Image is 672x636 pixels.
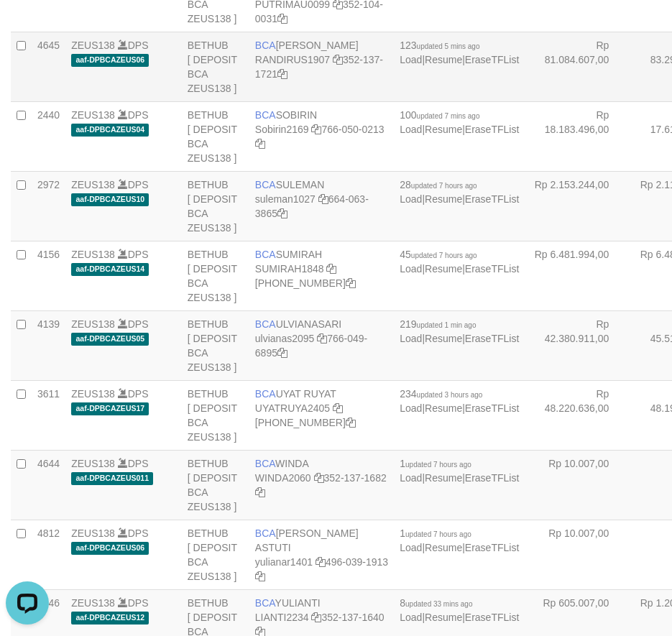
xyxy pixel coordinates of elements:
span: BCA [255,597,275,609]
td: SULEMAN 664-063-3865 [249,171,394,241]
a: LIANTI2234 [255,612,309,623]
a: UYATRUYA2405 [255,402,330,414]
td: BETHUB [ DEPOSIT BCA ZEUS138 ] [182,310,249,380]
a: ZEUS138 [71,249,115,260]
a: Copy 7660496895 to clipboard [277,347,287,359]
a: EraseTFList [465,542,519,553]
span: BCA [255,40,276,51]
a: Copy UYATRUYA2405 to clipboard [333,402,343,414]
a: Resume [425,612,462,623]
td: BETHUB [ DEPOSIT BCA ZEUS138 ] [182,101,249,171]
td: [PERSON_NAME] ASTUTI 496-039-1913 [249,520,394,589]
td: DPS [65,380,182,450]
a: EraseTFList [465,193,519,205]
a: EraseTFList [465,472,519,484]
span: BCA [255,388,276,400]
a: EraseTFList [465,333,519,344]
a: suleman1027 [255,193,316,205]
a: EraseTFList [465,124,519,135]
td: DPS [65,171,182,241]
span: updated 5 mins ago [417,42,480,50]
a: WINDA2060 [255,472,311,484]
a: Load [400,333,422,344]
a: Copy 3521371682 to clipboard [255,487,265,498]
a: Copy 4062304107 to clipboard [346,417,356,428]
span: aaf-DPBCAZEUS10 [71,193,149,206]
a: ZEUS138 [71,40,115,51]
td: Rp 2.153.244,00 [525,171,630,241]
span: 8 [400,597,472,609]
td: Rp 18.183.496,00 [525,101,630,171]
td: UYAT RUYAT [PHONE_NUMBER] [249,380,394,450]
a: yulianar1401 [255,556,313,568]
a: Load [400,124,422,135]
a: Copy 6640633865 to clipboard [277,208,287,219]
td: BETHUB [ DEPOSIT BCA ZEUS138 ] [182,32,249,101]
span: 28 [400,179,477,190]
a: Copy WINDA2060 to clipboard [314,472,324,484]
span: | | [400,249,519,275]
a: Copy 3521371721 to clipboard [277,68,287,80]
span: | | [400,388,519,414]
a: Copy 8692458906 to clipboard [346,277,356,289]
span: aaf-DPBCAZEUS12 [71,612,149,624]
a: Copy LIANTI2234 to clipboard [311,612,321,623]
span: | | [400,458,519,484]
a: Resume [425,124,462,135]
td: SUMIRAH [PHONE_NUMBER] [249,241,394,310]
a: ZEUS138 [71,109,115,121]
td: WINDA 352-137-1682 [249,450,394,520]
a: Copy Sobirin2169 to clipboard [311,124,321,135]
a: EraseTFList [465,612,519,623]
span: BCA [255,458,275,469]
a: Copy yulianar1401 to clipboard [316,556,326,568]
td: BETHUB [ DEPOSIT BCA ZEUS138 ] [182,450,249,520]
a: Sobirin2169 [255,124,309,135]
td: 4644 [32,450,65,520]
td: ULVIANASARI 766-049-6895 [249,310,394,380]
span: 1 [400,458,471,469]
span: | | [400,527,519,553]
a: Load [400,54,422,65]
span: 123 [400,40,479,51]
span: 234 [400,388,482,400]
span: BCA [255,318,276,330]
a: Copy SUMIRAH1848 to clipboard [326,263,336,275]
td: [PERSON_NAME] 352-137-1721 [249,32,394,101]
span: | | [400,40,519,65]
td: DPS [65,450,182,520]
td: BETHUB [ DEPOSIT BCA ZEUS138 ] [182,380,249,450]
td: 4139 [32,310,65,380]
td: DPS [65,32,182,101]
a: Copy ulvianas2095 to clipboard [317,333,327,344]
span: BCA [255,109,276,121]
a: Load [400,612,422,623]
td: DPS [65,520,182,589]
td: Rp 10.007,00 [525,450,630,520]
td: 2972 [32,171,65,241]
td: BETHUB [ DEPOSIT BCA ZEUS138 ] [182,520,249,589]
td: 4156 [32,241,65,310]
a: Load [400,193,422,205]
td: DPS [65,241,182,310]
span: aaf-DPBCAZEUS06 [71,54,149,66]
td: DPS [65,310,182,380]
a: Resume [425,54,462,65]
span: | | [400,318,519,344]
span: aaf-DPBCAZEUS17 [71,402,149,415]
td: Rp 42.380.911,00 [525,310,630,380]
td: Rp 48.220.636,00 [525,380,630,450]
span: updated 7 hours ago [411,182,477,190]
a: Resume [425,193,462,205]
span: updated 3 hours ago [417,391,483,399]
a: Resume [425,472,462,484]
span: 45 [400,249,477,260]
span: updated 7 hours ago [405,530,471,538]
a: ulvianas2095 [255,333,315,344]
button: Open LiveChat chat widget [6,6,49,49]
a: EraseTFList [465,54,519,65]
a: ZEUS138 [71,179,115,190]
span: updated 7 mins ago [417,112,480,120]
td: 3611 [32,380,65,450]
td: Rp 81.084.607,00 [525,32,630,101]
